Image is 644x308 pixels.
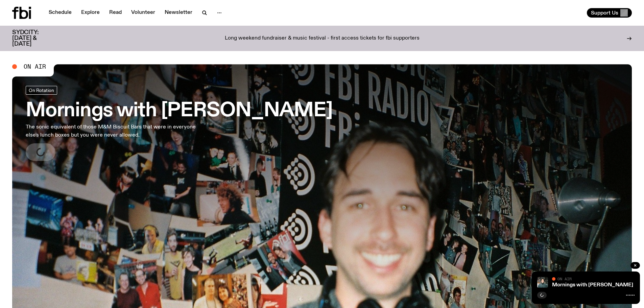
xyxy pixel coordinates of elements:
[587,8,632,18] button: Support Us
[24,64,46,70] span: On Air
[552,282,633,288] a: Mornings with [PERSON_NAME]
[29,88,54,93] span: On Rotation
[26,86,57,95] a: On Rotation
[26,86,333,161] a: Mornings with [PERSON_NAME]The sonic equivalent of those M&M Biscuit Bars that were in everyone e...
[537,277,548,288] img: Radio presenter Ben Hansen sits in front of a wall of photos and an fbi radio sign. Film photo. B...
[161,8,196,18] a: Newsletter
[26,123,199,139] p: The sonic equivalent of those M&M Biscuit Bars that were in everyone else's lunch boxes but you w...
[127,8,159,18] a: Volunteer
[12,30,55,47] h3: SYDCITY: [DATE] & [DATE]
[105,8,126,18] a: Read
[225,35,420,42] p: Long weekend fundraiser & music festival - first access tickets for fbi supporters
[45,8,76,18] a: Schedule
[77,8,104,18] a: Explore
[26,101,333,120] h3: Mornings with [PERSON_NAME]
[557,277,572,281] span: On Air
[591,10,618,16] span: Support Us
